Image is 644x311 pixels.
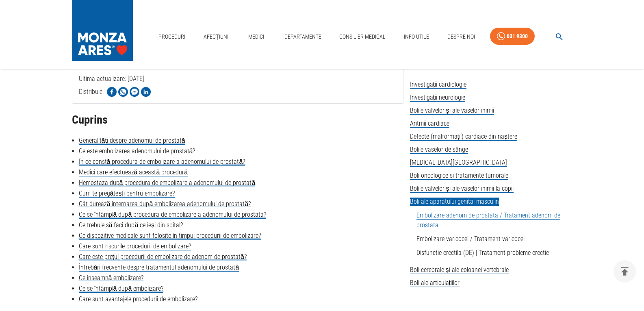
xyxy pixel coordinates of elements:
span: Investigații neurologie [410,94,465,102]
img: Share on Facebook [107,87,117,97]
a: Generalități despre adenomul de prostată [79,137,185,145]
a: Departamente [281,28,325,45]
h2: Cuprins [72,113,403,126]
span: Investigații cardiologie [410,80,466,89]
img: Share on WhatsApp [118,87,128,97]
span: Boli cerebrale și ale coloanei vertebrale [410,266,509,274]
button: delete [614,260,636,283]
a: Ce trebuie să faci după ce ieși din spital? [79,221,183,229]
a: Cât durează internarea după embolizarea adenomului de prostată? [79,200,251,208]
a: Despre Noi [444,28,478,45]
span: Aritmii cardiace [410,120,449,128]
a: Medici [243,28,269,45]
a: Ce înseamnă embolizare? [79,274,144,282]
a: Ce se întâmplă după embolizare? [79,285,164,293]
a: Ce este embolizarea adenomului de prostată? [79,147,195,155]
img: Share on LinkedIn [141,87,151,97]
a: 031 9300 [490,28,535,45]
div: 031 9300 [507,31,528,41]
span: Bolile vaselor de sânge [410,146,468,154]
a: Întrebări frecvente despre tratamentul adenomului de prostată [79,263,239,272]
a: Care sunt riscurile procedurii de embolizare? [79,242,191,250]
a: Proceduri [155,28,189,45]
span: Ultima actualizare: [DATE] [79,75,144,115]
a: Consilier Medical [336,28,389,45]
img: Share on Facebook Messenger [130,87,139,97]
a: Embolizare varicocel / Tratament varicocel [416,235,525,243]
a: Medici care efectuează această procedură [79,168,188,176]
a: Disfunctie erectila (DE) | Tratament probleme erectie [416,249,549,257]
a: Ce se întâmplă după procedura de embolizare a adenomului de prostata? [79,211,267,219]
a: Embolizare adenom de prostata / Tratament adenom de prostata [416,211,560,229]
h2: Procedurile Noastre [410,57,572,70]
span: Boli ale aparatului genital masculin [410,198,499,206]
a: Afecțiuni [200,28,232,45]
p: Distribuie: [79,87,104,97]
span: Boli ale articulațiilor [410,279,460,287]
a: Hemostaza după procedura de embolizare a adenomului de prostată [79,179,256,187]
a: Care este prețul procedurii de embolizare de adenom de prostată? [79,253,247,261]
span: Bolile valvelor și ale vaselor inimii la copii [410,185,514,193]
span: Bolile valvelor și ale vaselor inimii [410,107,494,115]
span: [MEDICAL_DATA][GEOGRAPHIC_DATA] [410,159,507,167]
a: Cum te pregătești pentru embolizare? [79,189,175,198]
a: În ce constă procedura de embolizare a adenomului de prostată? [79,158,245,166]
span: Boli oncologice si tratamente tumorale [410,172,508,180]
a: Ce dispozitive medicale sunt folosite în timpul procedurii de embolizare? [79,232,261,240]
a: Care sunt avantajele procedurii de embolizare? [79,295,197,303]
span: Defecte (malformații) cardiace din naștere [410,133,517,141]
a: Info Utile [401,28,432,45]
